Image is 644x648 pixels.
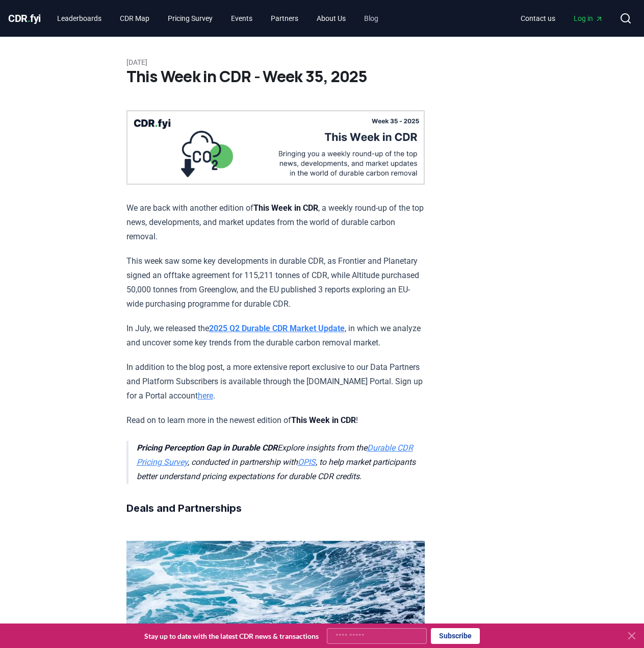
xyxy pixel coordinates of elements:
a: here [198,391,213,401]
strong: This Week in CDR [291,415,356,425]
a: Partners [263,9,306,28]
span: Log in [574,13,603,23]
p: Read on to learn more in the newest edition of ! [126,413,425,428]
p: This week saw some key developments in durable CDR, as Frontier and Planetary signed an offtake a... [126,254,425,311]
strong: Pricing Perception Gap in Durable CDR [137,443,277,453]
h1: This Week in CDR - Week 35, 2025 [126,67,518,86]
nav: Main [49,9,387,28]
a: OPIS [298,457,316,467]
strong: This Week in CDR [253,203,318,213]
p: In addition to the blog post, a more extensive report exclusive to our Data Partners and Platform... [126,360,425,403]
a: Blog [356,9,387,28]
a: Contact us [512,9,563,28]
p: [DATE] [126,57,518,67]
a: Events [223,9,261,28]
a: Leaderboards [49,9,110,28]
p: In July, we released the , in which we analyze and uncover some key trends from the durable carbo... [126,321,425,350]
p: We are back with another edition of , a weekly round-up of the top news, developments, and market... [126,201,425,244]
a: Durable CDR Pricing Survey [137,443,413,467]
a: Pricing Survey [160,9,221,28]
a: 2025 Q2 Durable CDR Market Update [209,323,345,333]
a: About Us [308,9,354,28]
img: blog post image [126,110,425,185]
span: CDR fyi [8,12,41,24]
em: Explore insights from the , conducted in partnership with , to help market participants better un... [137,443,416,481]
a: CDR Map [112,9,158,28]
strong: Deals and Partnerships [126,502,242,514]
a: CDR.fyi [8,11,41,26]
span: . [28,12,31,24]
a: Log in [565,9,611,28]
nav: Main [512,9,611,28]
